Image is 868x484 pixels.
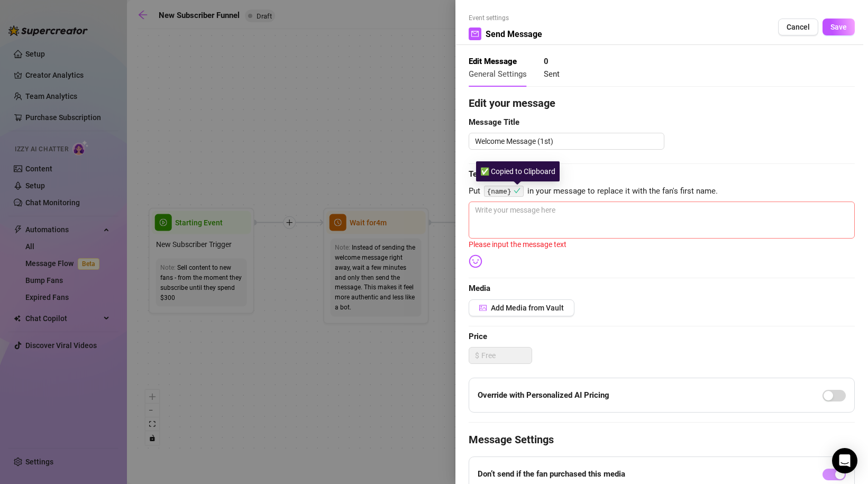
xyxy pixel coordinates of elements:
div: ✅ Copied to Clipboard [476,161,560,181]
span: Put in your message to replace it with the fan's first name. [469,185,855,198]
span: picture [479,304,487,312]
strong: Text [469,169,484,179]
span: Add Media from Vault [491,304,564,312]
button: Save [823,19,855,35]
strong: Edit Message [469,57,517,66]
strong: Edit your message [469,97,555,109]
button: ✅ Copied to Clipboard [514,187,520,195]
div: Open Intercom Messenger [832,448,857,473]
span: mail [471,30,479,38]
strong: Don’t send if the fan purchased this media [478,469,625,479]
button: Add Media from Vault [469,299,574,316]
strong: Price [469,332,487,341]
button: Cancel [778,19,818,35]
span: Sent [544,69,560,79]
span: General Settings [469,69,527,79]
strong: Override with Personalized AI Pricing [478,390,609,400]
h4: Message Settings [469,432,855,447]
strong: 0 [544,57,549,66]
span: check [514,187,520,194]
strong: Message Title [469,117,519,127]
img: svg%3e [469,254,482,268]
span: Save [830,23,847,31]
span: Send Message [486,28,542,41]
textarea: Welcome Message (1st) [469,133,664,150]
div: Please input the message text [469,239,855,250]
strong: Media [469,284,490,293]
code: {name} [484,186,524,197]
span: Cancel [787,23,810,31]
span: Event settings [469,13,542,23]
input: Free [481,348,532,363]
